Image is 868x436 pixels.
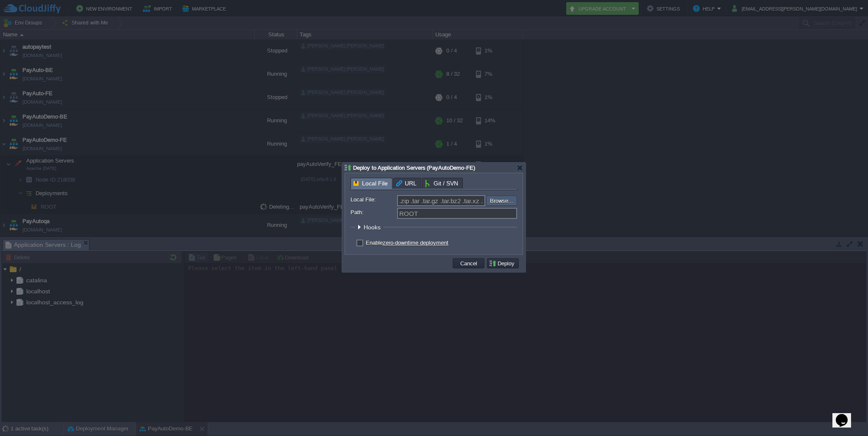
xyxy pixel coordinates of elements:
span: Local File [353,178,388,189]
span: Hooks [364,224,383,231]
button: Deploy [489,259,517,267]
button: Cancel [458,259,480,267]
span: Deploy to Application Servers (PayAutoDemo-FE) [353,165,475,171]
span: URL [396,178,417,188]
label: Enable [366,240,448,246]
label: Path: [351,208,396,217]
label: Local File: [351,195,396,204]
iframe: chat widget [832,402,860,428]
span: Git / SVN [425,178,458,188]
a: zero-downtime deployment [383,240,448,246]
